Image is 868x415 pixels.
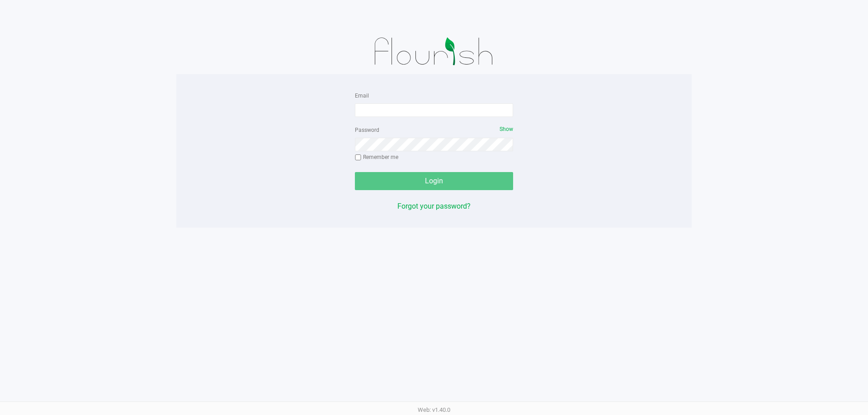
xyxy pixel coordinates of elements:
span: Show [500,126,513,132]
input: Remember me [355,154,361,161]
label: Email [355,92,369,100]
label: Password [355,126,379,134]
label: Remember me [355,153,398,161]
button: Forgot your password? [397,201,471,212]
span: Web: v1.40.0 [418,406,450,413]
